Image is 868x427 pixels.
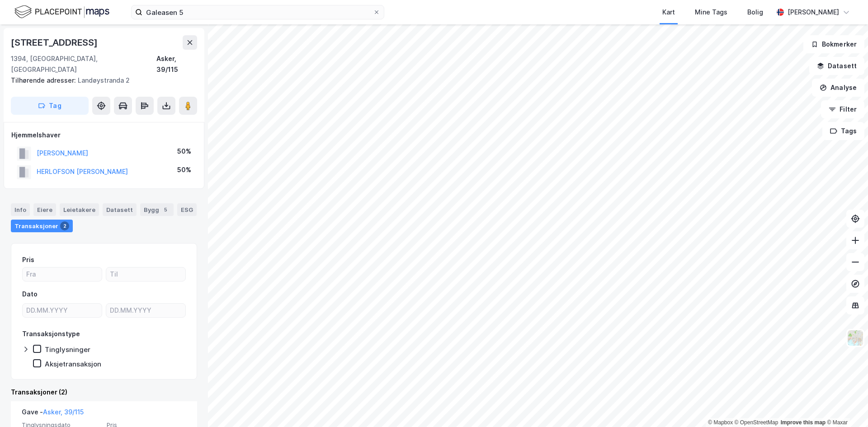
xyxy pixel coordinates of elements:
button: Bokmerker [803,35,864,53]
div: Mine Tags [695,7,727,18]
button: Tag [11,97,89,115]
div: 50% [177,164,191,175]
div: Leietakere [60,203,99,216]
div: Bolig [747,7,763,18]
button: Analyse [812,79,864,97]
div: Kart [662,7,675,18]
img: Z [847,329,864,347]
div: [STREET_ADDRESS] [11,35,99,50]
div: 5 [161,205,170,214]
div: Kontrollprogram for chat [823,384,868,427]
div: Aksjetransaksjon [45,360,101,368]
div: [PERSON_NAME] [788,7,839,18]
a: Mapbox [708,419,733,426]
div: Landøystranda 2 [11,75,190,86]
a: Asker, 39/115 [43,408,84,416]
div: Dato [22,289,38,300]
div: 1394, [GEOGRAPHIC_DATA], [GEOGRAPHIC_DATA] [11,53,156,75]
button: Datasett [809,57,864,75]
input: Fra [23,267,102,281]
a: OpenStreetMap [735,419,778,426]
div: Hjemmelshaver [11,130,197,141]
div: Datasett [103,203,137,216]
div: Info [11,203,30,216]
span: Tilhørende adresser: [11,76,78,84]
div: Asker, 39/115 [156,53,197,75]
div: Tinglysninger [45,345,90,354]
div: Pris [22,254,34,265]
input: DD.MM.YYYY [23,304,102,317]
div: Bygg [140,203,174,216]
div: Transaksjoner (2) [11,387,197,398]
div: ESG [177,203,197,216]
div: Gave - [22,407,84,421]
div: Transaksjoner [11,220,73,232]
div: 2 [60,221,69,230]
input: Til [106,267,185,281]
div: Transaksjonstype [22,328,80,339]
img: logo.f888ab2527a4732fd821a326f86c7f29.svg [14,4,109,20]
div: Eiere [33,203,56,216]
button: Filter [821,100,864,118]
button: Tags [822,122,864,140]
div: 50% [177,146,191,157]
a: Improve this map [781,419,826,426]
iframe: Chat Widget [823,384,868,427]
input: DD.MM.YYYY [106,304,185,317]
input: Søk på adresse, matrikkel, gårdeiere, leietakere eller personer [142,5,373,19]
